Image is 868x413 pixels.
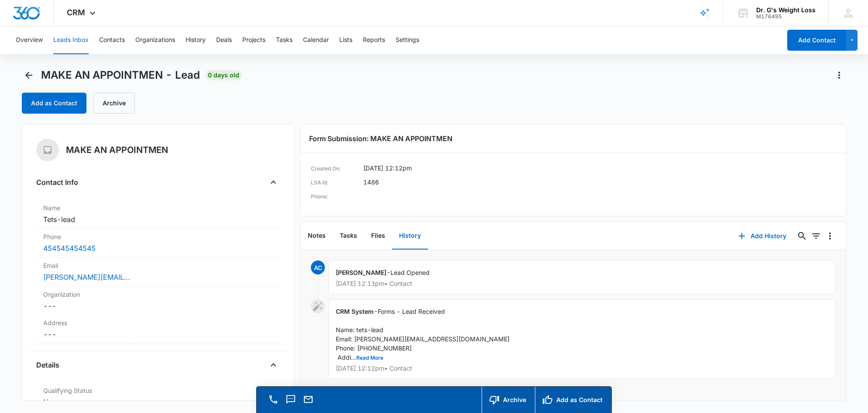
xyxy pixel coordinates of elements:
[135,26,175,54] button: Organizations
[43,272,131,282] a: [PERSON_NAME][EMAIL_ADDRESS][DOMAIN_NAME]
[363,163,412,174] dd: [DATE] 12:12pm
[756,7,816,14] div: account name
[43,386,274,395] label: Qualifying Status
[336,308,374,315] span: CRM System
[267,399,279,406] a: Call
[756,14,816,20] div: account id
[43,243,96,253] a: 454545454545
[285,399,297,406] a: Text
[311,191,363,202] dt: Phone:
[22,68,36,82] button: Back
[36,360,59,370] h4: Details
[730,226,795,246] button: Add History
[43,261,274,270] label: Email
[36,286,281,315] div: Organization---
[22,93,86,114] button: Add as Contact
[363,177,379,188] dd: 1486
[43,203,274,212] label: Name
[339,26,352,54] button: Lists
[53,26,89,54] button: Leads Inbox
[36,177,78,187] h4: Contact Info
[301,222,333,250] button: Notes
[36,229,281,257] div: Phone454545454545
[336,365,828,371] p: [DATE] 12:12pm • Contact
[336,281,828,287] p: [DATE] 12:13pm • Contact
[93,93,135,114] button: Archive
[216,26,232,54] button: Deals
[832,68,846,82] button: Actions
[186,26,206,54] button: History
[336,308,510,361] span: Forms - Lead Received Name: tets-lead Email: [PERSON_NAME][EMAIL_ADDRESS][DOMAIN_NAME] Phone: [PH...
[328,260,835,294] div: -
[66,143,168,156] h5: MAKE AN APPOINTMEN
[311,260,325,274] span: AC
[266,175,280,189] button: Close
[303,26,329,54] button: Calendar
[535,387,611,413] button: Add as Contact
[392,222,428,250] button: History
[43,397,274,407] dd: New
[43,301,274,311] dd: ---
[41,69,200,82] span: MAKE AN APPOINTMEN - Lead
[309,133,837,144] h3: Form Submission: MAKE AN APPOINTMEN
[36,315,281,344] div: Address---
[390,269,430,276] span: Lead Opened
[36,382,281,411] div: Qualifying StatusNew
[311,177,363,188] dt: LSA Id:
[276,26,293,54] button: Tasks
[302,399,314,406] a: Email
[396,26,419,54] button: Settings
[311,163,363,174] dt: Created On:
[99,26,125,54] button: Contacts
[482,387,535,413] button: Archive
[809,229,823,243] button: Filters
[43,318,274,327] label: Address
[242,26,265,54] button: Projects
[302,393,314,406] button: Email
[36,257,281,286] div: Email[PERSON_NAME][EMAIL_ADDRESS][DOMAIN_NAME]
[363,26,385,54] button: Reports
[43,290,274,299] label: Organization
[336,269,386,276] span: [PERSON_NAME]
[333,222,364,250] button: Tasks
[328,299,835,379] div: -
[67,8,85,17] span: CRM
[356,355,383,361] button: Read More
[205,70,242,80] span: 0 days old
[16,26,43,54] button: Overview
[43,329,274,340] dd: ---
[36,200,281,229] div: NameTets-lead
[43,214,274,225] dd: Tets-lead
[823,229,837,243] button: Overflow Menu
[43,232,274,241] label: Phone
[795,229,809,243] button: Search...
[267,393,279,406] button: Call
[787,30,846,51] button: Add Contact
[266,358,280,372] button: Close
[285,393,297,406] button: Text
[364,222,392,250] button: Files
